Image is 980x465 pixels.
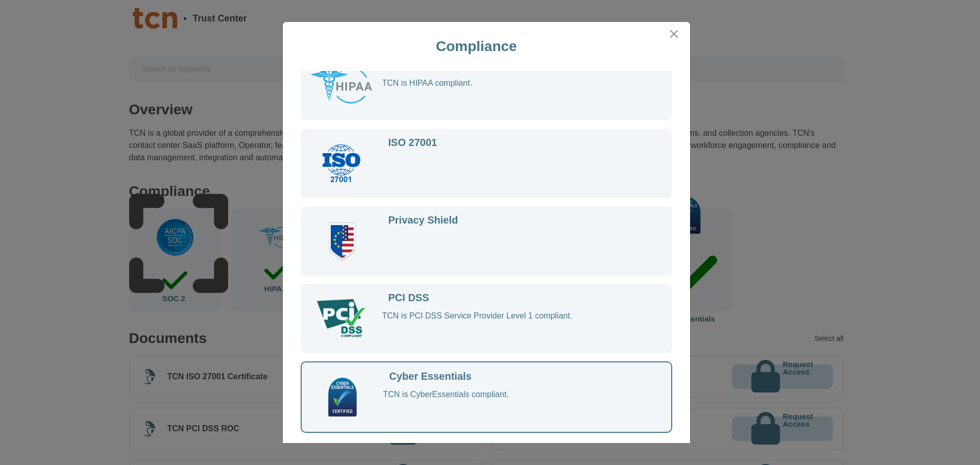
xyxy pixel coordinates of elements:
[389,372,472,381] div: Cyber Essentials
[666,26,681,42] button: Close
[311,66,372,105] img: HIPAA
[313,222,370,260] img: Privacy Shield
[388,138,437,148] div: ISO 27001
[383,389,651,423] div: TCN is CyberEssentials compliant.
[287,26,667,67] div: Compliance
[312,378,373,417] img: Cyber Essentials
[321,144,362,183] img: ISO 27001
[388,293,429,303] div: PCI DSS
[382,78,650,111] div: TCN is HIPAA compliant.
[317,299,366,338] img: PCI DSS
[388,215,458,225] div: Privacy Shield
[382,311,650,344] div: TCN is PCI DSS Service Provider Level 1 compliant.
